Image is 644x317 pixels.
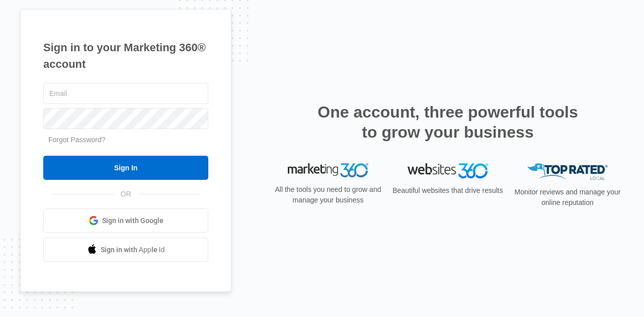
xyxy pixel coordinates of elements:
[43,238,208,262] a: Sign in with Apple Id
[408,163,488,178] img: Websites 360
[102,216,164,226] span: Sign in with Google
[272,184,384,205] p: All the tools you need to grow and manage your business
[314,102,581,142] h2: One account, three powerful tools to grow your business
[511,187,624,208] p: Monitor reviews and manage your online reputation
[43,156,208,180] input: Sign In
[43,208,208,233] a: Sign in with Google
[288,163,368,177] img: Marketing 360
[48,136,106,144] a: Forgot Password?
[43,39,208,72] h1: Sign in to your Marketing 360® account
[114,189,138,199] span: OR
[391,185,504,196] p: Beautiful websites that drive results
[43,83,208,104] input: Email
[527,163,608,180] img: Top Rated Local
[101,245,165,255] span: Sign in with Apple Id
